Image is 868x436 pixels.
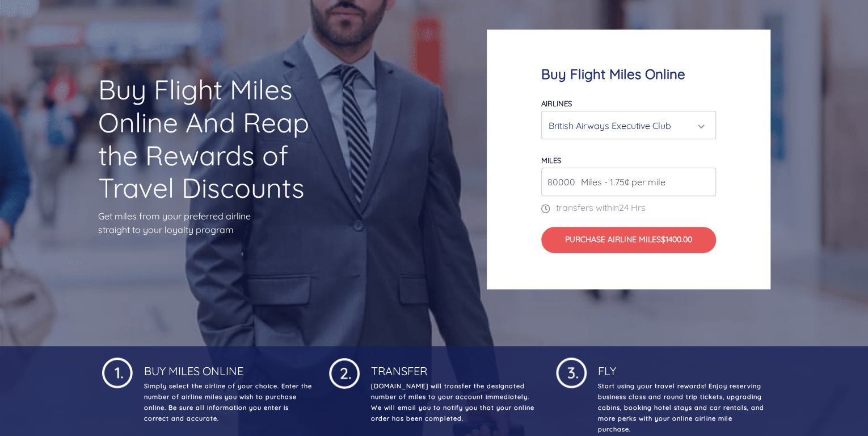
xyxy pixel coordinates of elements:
p: Get miles from your preferred airline straight to your loyalty program [98,209,336,236]
p: Start using your travel rewards! Enjoy reserving business class and round trip tickets, upgrading... [596,381,766,435]
p: transfers within [541,201,716,214]
h4: Buy Miles Online [142,355,312,378]
img: 1 [556,355,587,388]
h4: Fly [596,355,766,378]
div: British Airways Executive Club [549,115,702,136]
label: miles [541,156,561,165]
button: British Airways Executive Club [541,111,716,139]
span: 24 Hrs [619,202,646,213]
img: 1 [102,355,133,388]
h4: Buy Flight Miles Online [541,66,716,82]
label: Airlines [541,99,572,108]
h1: Buy Flight Miles Online And Reap the Rewards of Travel Discounts [98,73,336,204]
span: $1400.00 [661,234,692,244]
p: [DOMAIN_NAME] will transfer the designated number of miles to your account immediately. We will e... [369,381,539,424]
p: Simply select the airline of your choice. Enter the number of airline miles you wish to purchase ... [142,381,312,424]
img: 1 [329,355,360,389]
button: Purchase Airline Miles$1400.00 [541,227,716,253]
h4: Transfer [369,355,539,378]
span: Miles - 1.75¢ per mile [575,175,665,189]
